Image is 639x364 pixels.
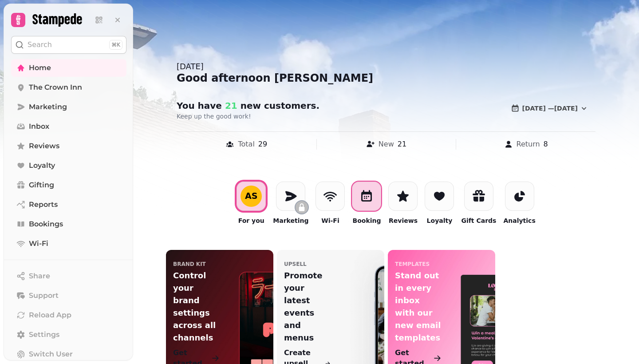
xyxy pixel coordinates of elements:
a: Reviews [11,137,126,155]
span: Support [29,290,59,301]
a: Inbox [11,118,126,135]
span: [DATE] — [DATE] [522,105,578,111]
p: Wi-Fi [321,216,339,225]
span: Inbox [29,121,49,132]
span: Reviews [29,141,59,151]
div: [DATE] [177,60,596,73]
span: Home [29,63,51,73]
span: Switch User [29,349,73,360]
a: Marketing [11,98,126,116]
p: Search [28,40,52,50]
a: Gifting [11,176,126,194]
p: Keep up the good work! [177,112,404,121]
span: Marketing [29,102,67,112]
a: Loyalty [11,157,126,174]
h2: You have new customer s . [177,99,347,112]
span: Wi-Fi [29,238,48,249]
p: Marketing [273,216,308,225]
a: Settings [11,326,126,344]
a: Reports [11,196,126,214]
p: Brand Kit [173,261,206,268]
p: Promote your latest events and menus [284,269,331,344]
a: The Crown Inn [11,79,126,96]
span: The Crown Inn [29,82,82,93]
a: Wi-Fi [11,235,126,253]
p: templates [395,261,430,268]
button: Share [11,267,126,285]
p: Loyalty [427,216,453,225]
p: upsell [284,261,307,268]
span: 21 [222,100,237,111]
span: Reload App [29,310,71,320]
span: Bookings [29,219,63,229]
span: Reports [29,199,58,210]
button: Switch User [11,345,126,363]
p: Control your brand settings across all channels [173,269,220,344]
button: Search⌘K [11,36,126,54]
div: A S [245,192,258,200]
p: Analytics [503,216,535,225]
p: Reviews [389,216,418,225]
span: Gifting [29,180,54,190]
p: Stand out in every inbox with our new email templates [395,269,442,344]
span: Settings [29,329,59,340]
div: ⌘K [109,40,122,50]
p: Booking [352,216,381,225]
div: Good afternoon [PERSON_NAME] [177,71,596,85]
a: Home [11,59,126,77]
span: Share [29,271,50,281]
span: Loyalty [29,160,55,171]
p: For you [238,216,264,225]
button: Support [11,287,126,305]
p: Gift Cards [461,216,496,225]
button: Reload App [11,306,126,324]
button: [DATE] —[DATE] [504,99,596,117]
a: Bookings [11,215,126,233]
